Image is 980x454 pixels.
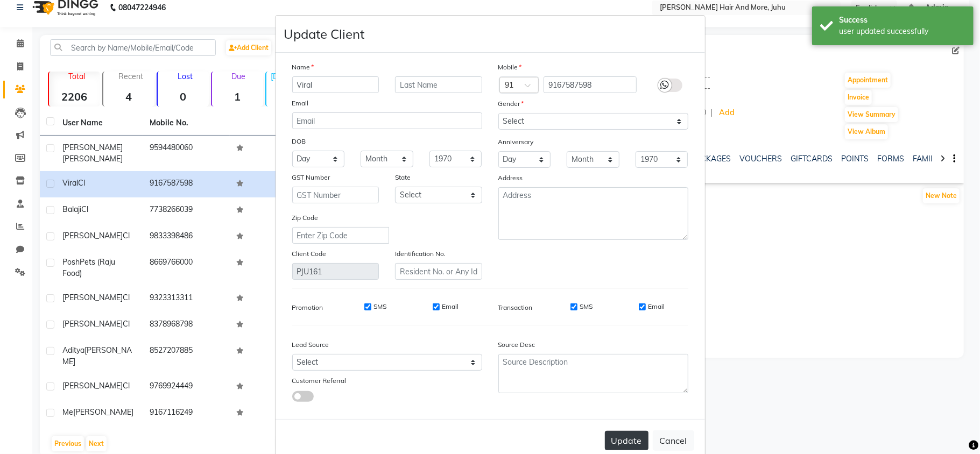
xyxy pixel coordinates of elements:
label: Anniversary [498,137,534,147]
input: Last Name [395,76,482,93]
label: Address [498,173,523,183]
label: Email [292,98,309,108]
input: Mobile [544,76,637,93]
label: Zip Code [292,213,319,223]
label: Mobile [498,62,522,72]
div: user updated successfully [839,26,965,37]
label: Email [648,302,665,311]
label: Gender [498,99,524,109]
button: Update [605,431,648,450]
button: Cancel [653,430,694,451]
input: Enter Zip Code [292,227,389,244]
label: Lead Source [292,340,329,350]
label: SMS [373,302,386,311]
label: Identification No. [395,249,446,259]
div: Success [839,15,965,26]
label: Customer Referral [292,376,347,386]
input: Email [292,112,482,129]
label: Source Desc [498,340,535,350]
label: State [395,173,411,182]
h4: Update Client [284,24,365,44]
label: DOB [292,137,306,146]
input: First Name [292,76,379,93]
label: Transaction [498,303,533,313]
input: Resident No. or Any Id [395,263,482,280]
label: Client Code [292,249,327,259]
input: GST Number [292,187,379,203]
label: Name [292,62,314,72]
input: Client Code [292,263,379,280]
label: Email [442,302,459,311]
label: Promotion [292,303,323,313]
label: SMS [580,302,593,311]
label: GST Number [292,173,330,182]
